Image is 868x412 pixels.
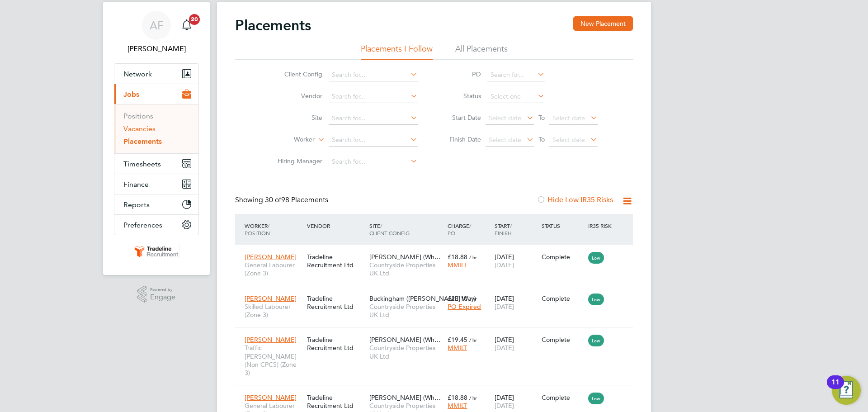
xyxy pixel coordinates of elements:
[329,69,418,81] input: Search for...
[552,136,585,144] span: Select date
[489,114,521,122] span: Select date
[305,248,367,274] div: Tradeline Recruitment Ltd
[487,69,545,81] input: Search for...
[123,70,152,78] span: Network
[137,286,176,303] a: Powered byEngage
[539,218,586,234] div: Status
[588,335,604,346] span: Low
[114,194,198,214] button: Reports
[489,136,521,144] span: Select date
[573,16,633,31] button: New Placement
[242,218,305,241] div: Worker
[448,344,467,352] span: MMILT
[123,221,162,229] span: Preferences
[189,14,200,25] span: 20
[242,388,633,396] a: [PERSON_NAME]General Labourer (Zone 3)Tradeline Recruitment Ltd[PERSON_NAME] (Wh…Countryside Prop...
[369,336,441,344] span: [PERSON_NAME] (Wh…
[133,244,180,259] img: tradelinerecruitment-logo-retina.png
[542,294,584,303] div: Complete
[265,195,281,204] span: 30 of
[245,261,302,277] span: General Labourer (Zone 3)
[329,90,418,103] input: Search for...
[445,218,492,241] div: Charge
[265,195,328,204] span: 98 Placements
[469,295,477,302] span: / hr
[245,393,297,402] span: [PERSON_NAME]
[367,218,445,241] div: Site
[123,200,150,209] span: Reports
[369,344,443,360] span: Countryside Properties UK Ltd
[588,294,604,305] span: Low
[369,294,476,303] span: Buckingham ([PERSON_NAME] Way)
[469,254,477,260] span: / hr
[245,253,297,261] span: [PERSON_NAME]
[448,253,467,261] span: £18.88
[586,218,617,234] div: IR35 Risk
[114,244,199,259] a: Go to home page
[448,393,467,402] span: £18.88
[537,195,613,204] label: Hide Low IR35 Risks
[245,303,302,319] span: Skilled Labourer (Zone 3)
[495,402,514,410] span: [DATE]
[492,290,539,315] div: [DATE]
[123,112,153,120] a: Positions
[448,294,467,303] span: £20.10
[242,331,633,338] a: [PERSON_NAME]Traffic [PERSON_NAME] (Non CPCS) (Zone 3)Tradeline Recruitment Ltd[PERSON_NAME] (Wh…...
[369,393,441,402] span: [PERSON_NAME] (Wh…
[114,104,198,153] div: Jobs
[178,11,196,40] a: 20
[270,157,322,165] label: Hiring Manager
[270,92,322,100] label: Vendor
[492,331,539,356] div: [DATE]
[469,394,477,401] span: / hr
[235,195,330,205] div: Showing
[114,84,198,104] button: Jobs
[329,112,418,125] input: Search for...
[469,336,477,343] span: / hr
[150,286,175,294] span: Powered by
[455,43,508,60] li: All Placements
[114,11,199,54] a: AF[PERSON_NAME]
[495,303,514,311] span: [DATE]
[329,156,418,168] input: Search for...
[123,180,149,189] span: Finance
[552,114,585,122] span: Select date
[305,218,367,234] div: Vendor
[542,393,584,402] div: Complete
[448,336,467,344] span: £19.45
[448,303,481,311] span: PO Expired
[536,133,547,145] span: To
[495,261,514,269] span: [DATE]
[492,248,539,274] div: [DATE]
[305,290,367,315] div: Tradeline Recruitment Ltd
[114,43,199,54] span: Archie Flavell
[369,303,443,319] span: Countryside Properties UK Ltd
[245,222,270,237] span: / Position
[123,137,162,146] a: Placements
[150,294,175,301] span: Engage
[305,331,367,356] div: Tradeline Recruitment Ltd
[242,248,633,256] a: [PERSON_NAME]General Labourer (Zone 3)Tradeline Recruitment Ltd[PERSON_NAME] (Wh…Countryside Prop...
[369,222,410,237] span: / Client Config
[495,344,514,352] span: [DATE]
[448,261,467,269] span: MMILT
[114,154,198,174] button: Timesheets
[242,289,633,297] a: [PERSON_NAME]Skilled Labourer (Zone 3)Tradeline Recruitment LtdBuckingham ([PERSON_NAME] Way)Coun...
[369,261,443,277] span: Countryside Properties UK Ltd
[245,294,297,303] span: [PERSON_NAME]
[114,64,198,84] button: Network
[448,222,471,237] span: / PO
[542,336,584,344] div: Complete
[832,376,861,405] button: Open Resource Center, 11 new notifications
[114,215,198,235] button: Preferences
[487,90,545,103] input: Select one
[123,160,161,168] span: Timesheets
[831,382,840,394] div: 11
[270,114,322,122] label: Site
[440,114,481,122] label: Start Date
[536,112,547,123] span: To
[440,92,481,100] label: Status
[440,70,481,78] label: PO
[369,253,441,261] span: [PERSON_NAME] (Wh…
[103,2,210,275] nav: Main navigation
